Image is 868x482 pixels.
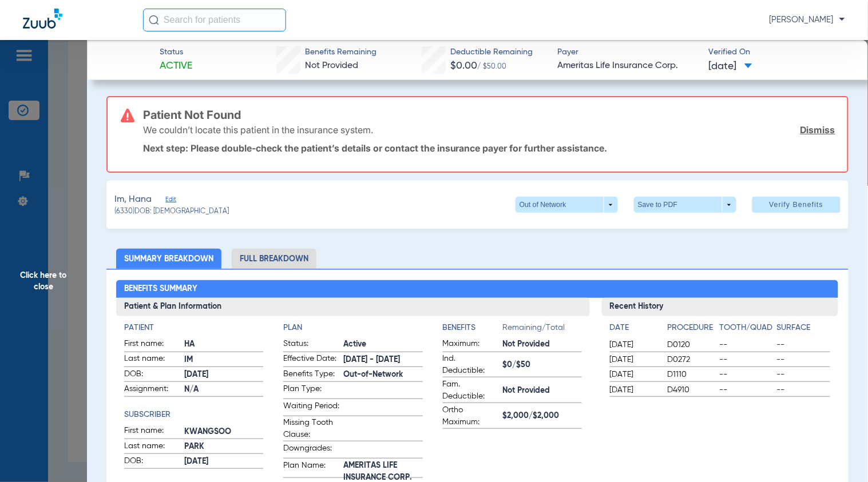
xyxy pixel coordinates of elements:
[719,339,773,350] span: --
[124,383,180,397] span: Assignment:
[668,354,716,365] span: D0272
[23,9,62,29] img: Zuub Logo
[116,249,221,269] li: Summary Breakdown
[124,425,180,439] span: First name:
[343,369,422,381] span: Out-of-Network
[478,63,507,70] span: / $50.00
[283,368,339,382] span: Benefits Type:
[719,384,773,396] span: --
[451,46,533,58] span: Deductible Remaining
[503,359,582,371] span: $0/$50
[165,196,176,206] span: Edit
[343,338,422,350] span: Active
[800,124,835,136] a: Dismiss
[503,338,582,350] span: Not Provided
[184,338,263,350] span: HA
[343,465,422,477] span: AMERITAS LIFE INSURANCE CORP.
[283,443,339,458] span: Downgrades:
[516,197,618,213] button: Out of Network
[124,409,263,421] h4: Subscriber
[124,440,180,454] span: Last name:
[232,249,316,269] li: Full Breakdown
[160,59,192,73] span: Active
[451,61,478,71] span: $0.00
[184,369,263,381] span: [DATE]
[143,109,835,121] h3: Patient Not Found
[719,322,773,338] app-breakdown-title: Tooth/Quad
[719,322,773,334] h4: Tooth/Quad
[777,322,831,338] app-breakdown-title: Surface
[668,339,716,350] span: D0120
[121,109,134,122] img: error-icon
[708,59,752,74] span: [DATE]
[283,400,339,416] span: Waiting Period:
[143,142,835,154] p: Next step: Please double-check the patient’s details or contact the insurance payer for further a...
[283,417,339,441] span: Missing Tooth Clause:
[283,460,339,478] span: Plan Name:
[306,46,377,58] span: Benefits Remaining
[184,384,263,396] span: N/A
[770,200,824,209] span: Verify Benefits
[306,61,359,70] span: Not Provided
[777,384,831,396] span: --
[184,426,263,438] span: KWANGSOO
[124,455,180,469] span: DOB:
[443,379,499,403] span: Fam. Deductible:
[770,14,845,26] span: [PERSON_NAME]
[719,354,773,365] span: --
[443,322,503,334] h4: Benefits
[811,427,868,482] iframe: Chat Widget
[668,322,716,338] app-breakdown-title: Procedure
[443,338,499,352] span: Maximum:
[558,59,699,73] span: Ameritas Life Insurance Corp.
[143,9,286,31] input: Search for patients
[558,46,699,58] span: Payer
[184,354,263,366] span: IM
[752,197,841,213] button: Verify Benefits
[116,280,838,298] h2: Benefits Summary
[124,322,263,334] h4: Patient
[634,197,736,213] button: Save to PDF
[777,369,831,380] span: --
[668,369,716,380] span: D1110
[143,124,373,136] p: We couldn’t locate this patient in the insurance system.
[124,338,180,352] span: First name:
[777,322,831,334] h4: Surface
[719,369,773,380] span: --
[443,404,499,428] span: Ortho Maximum:
[777,354,831,365] span: --
[114,193,152,207] span: Im, Hana
[610,369,658,380] span: [DATE]
[610,322,658,334] h4: Date
[283,383,339,399] span: Plan Type:
[610,384,658,396] span: [DATE]
[503,385,582,397] span: Not Provided
[283,338,339,352] span: Status:
[160,46,192,58] span: Status
[443,322,503,338] app-breakdown-title: Benefits
[610,339,658,350] span: [DATE]
[283,322,422,334] h4: Plan
[116,298,589,316] h3: Patient & Plan Information
[503,410,582,422] span: $2,000/$2,000
[610,322,658,338] app-breakdown-title: Date
[777,339,831,350] span: --
[149,15,159,25] img: Search Icon
[602,298,839,316] h3: Recent History
[668,384,716,396] span: D4910
[443,353,499,377] span: Ind. Deductible:
[124,353,180,367] span: Last name:
[114,207,229,217] span: (6330) DOB: [DEMOGRAPHIC_DATA]
[503,322,582,338] span: Remaining/Total
[708,46,849,58] span: Verified On
[668,322,716,334] h4: Procedure
[184,441,263,453] span: PARK
[610,354,658,365] span: [DATE]
[343,354,422,366] span: [DATE] - [DATE]
[124,368,180,382] span: DOB:
[283,353,339,367] span: Effective Date:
